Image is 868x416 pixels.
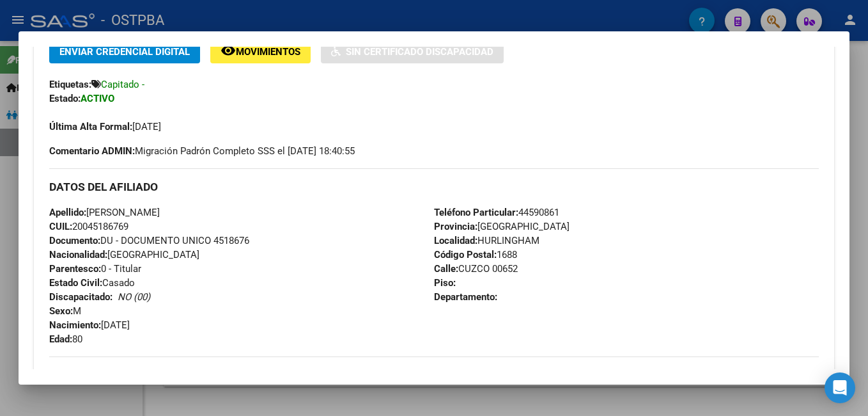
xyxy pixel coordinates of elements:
strong: Comentario ADMIN: [49,145,135,157]
span: [PERSON_NAME] [49,207,160,218]
span: 44590861 [434,207,559,218]
span: CUZCO 00652 [434,263,518,275]
button: Movimientos [210,40,311,63]
span: 20045186769 [49,221,128,232]
div: Open Intercom Messenger [825,372,855,403]
button: Enviar Credencial Digital [49,40,200,63]
span: 80 [49,333,82,345]
span: DU - DOCUMENTO UNICO 4518676 [49,235,249,246]
strong: Nacimiento: [49,319,101,331]
strong: Apellido: [49,207,86,218]
strong: ACTIVO [81,93,114,104]
strong: Nacionalidad: [49,249,107,260]
strong: Código Postal: [434,249,497,260]
span: M [49,305,81,317]
h3: DATOS GRUPO FAMILIAR [49,369,819,383]
span: [GEOGRAPHIC_DATA] [434,221,570,232]
span: Enviar Credencial Digital [59,46,190,58]
span: Migración Padrón Completo SSS el [DATE] 18:40:55 [49,144,355,158]
strong: Estado: [49,93,81,104]
strong: Parentesco: [49,263,101,275]
button: Sin Certificado Discapacidad [321,40,504,63]
span: Sin Certificado Discapacidad [346,46,493,58]
strong: Última Alta Formal: [49,121,132,132]
span: Casado [49,277,135,289]
strong: Piso: [434,277,456,289]
strong: Departamento: [434,291,497,303]
strong: Provincia: [434,221,477,232]
span: [DATE] [49,121,161,132]
strong: Discapacitado: [49,291,112,303]
mat-icon: remove_red_eye [221,43,236,58]
span: HURLINGHAM [434,235,539,246]
span: 0 - Titular [49,263,141,275]
i: NO (00) [118,291,150,303]
strong: Calle: [434,263,458,275]
span: Capitado - [101,79,144,90]
strong: Estado Civil: [49,277,102,289]
strong: Localidad: [434,235,477,246]
span: 1688 [434,249,517,260]
span: [GEOGRAPHIC_DATA] [49,249,199,260]
strong: Teléfono Particular: [434,207,518,218]
span: [DATE] [49,319,130,331]
strong: CUIL: [49,221,72,232]
strong: Etiquetas: [49,79,91,90]
strong: Documento: [49,235,100,246]
span: Movimientos [236,46,300,58]
strong: Sexo: [49,305,73,317]
strong: Edad: [49,333,72,345]
h3: DATOS DEL AFILIADO [49,180,819,194]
